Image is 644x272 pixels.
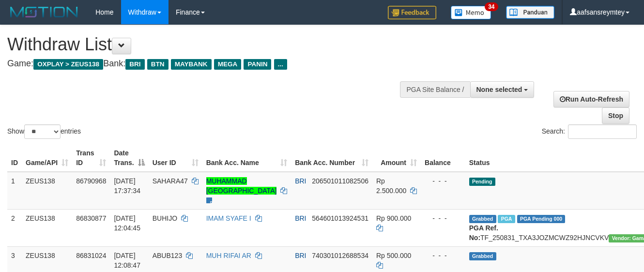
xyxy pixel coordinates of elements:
[517,215,566,223] span: PGA Pending
[76,177,106,185] span: 86790968
[214,59,242,70] span: MEGA
[149,144,202,172] th: User ID: activate to sort column ascending
[602,107,629,124] a: Stop
[274,59,287,70] span: ...
[376,177,406,195] span: Rp 2.500.000
[76,252,106,259] span: 86831024
[244,59,271,70] span: PANIN
[312,214,368,222] span: Copy 564601013924531 to clipboard
[22,144,72,172] th: Game/API: activate to sort column ascending
[114,177,140,195] span: [DATE] 17:37:34
[206,214,251,222] a: IMAM SYAFE I
[7,35,420,54] h1: Withdraw List
[376,252,411,259] span: Rp 500.000
[476,86,522,93] span: None selected
[153,214,177,222] span: BUHIJO
[125,59,144,70] span: BRI
[202,144,291,172] th: Bank Acc. Name: activate to sort column ascending
[24,124,61,139] select: Showentries
[312,252,368,259] span: Copy 740301012688534 to clipboard
[400,81,470,98] div: PGA Site Balance /
[312,177,368,185] span: Copy 206501011082506 to clipboard
[110,144,148,172] th: Date Trans.: activate to sort column descending
[421,144,465,172] th: Balance
[568,124,637,139] input: Search:
[206,177,277,195] a: MUHAMMAD [GEOGRAPHIC_DATA]
[470,81,535,98] button: None selected
[153,252,182,259] span: ABUB123
[506,6,554,19] img: panduan.png
[295,177,306,185] span: BRI
[498,215,515,223] span: Marked by aafkaynarin
[469,178,495,186] span: Pending
[553,91,629,107] a: Run Auto-Refresh
[291,144,372,172] th: Bank Acc. Number: activate to sort column ascending
[372,144,421,172] th: Amount: activate to sort column ascending
[7,144,22,172] th: ID
[388,6,436,19] img: Feedback.jpg
[469,252,496,260] span: Grabbed
[376,214,411,222] span: Rp 900.000
[425,251,461,260] div: - - -
[295,252,306,259] span: BRI
[7,124,81,139] label: Show entries
[469,215,496,223] span: Grabbed
[153,177,188,185] span: SAHARA47
[76,214,106,222] span: 86830877
[171,59,212,70] span: MAYBANK
[451,6,491,19] img: Button%20Memo.svg
[206,252,251,259] a: MUH RIFAI AR
[22,172,72,210] td: ZEUS138
[295,214,306,222] span: BRI
[33,59,103,70] span: OXPLAY > ZEUS138
[542,124,637,139] label: Search:
[147,59,169,70] span: BTN
[7,59,420,69] h4: Game: Bank:
[469,224,498,242] b: PGA Ref. No:
[425,213,461,223] div: - - -
[425,176,461,186] div: - - -
[7,209,22,246] td: 2
[72,144,110,172] th: Trans ID: activate to sort column ascending
[7,172,22,210] td: 1
[7,5,81,19] img: MOTION_logo.png
[114,214,140,232] span: [DATE] 12:04:45
[485,2,498,11] span: 34
[114,252,140,269] span: [DATE] 12:08:47
[22,209,72,246] td: ZEUS138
